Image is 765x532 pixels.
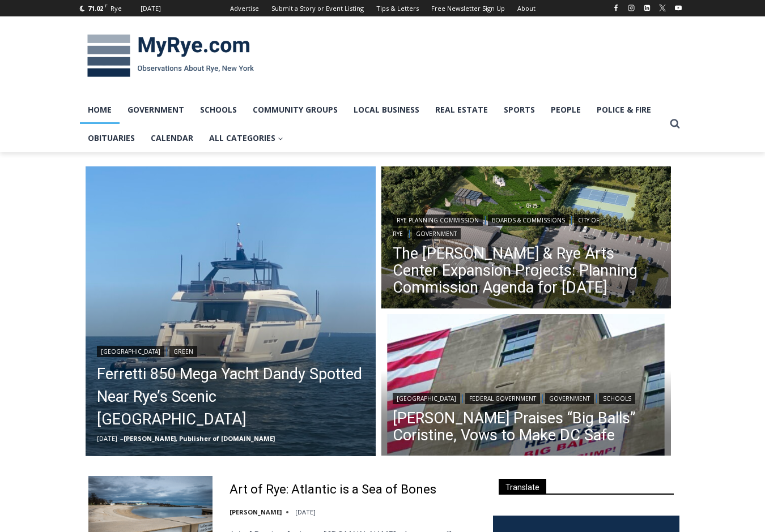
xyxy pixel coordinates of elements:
a: People [543,96,589,124]
a: [GEOGRAPHIC_DATA] [97,346,164,357]
a: Read More The Osborn & Rye Arts Center Expansion Projects: Planning Commission Agenda for Tuesday... [381,166,671,311]
a: Green [169,346,197,357]
span: 71.02 [88,4,103,12]
div: | | | [393,212,660,239]
a: Facebook [609,1,623,15]
span: – [120,434,124,443]
time: [DATE] [295,508,316,516]
a: Local Business [346,96,427,124]
div: Rye [110,3,122,14]
a: Real Estate [427,96,496,124]
a: X [656,1,669,15]
a: YouTube [671,1,685,15]
time: [DATE] [97,434,117,443]
a: Linkedin [640,1,654,15]
a: City of Rye [393,214,599,239]
a: Schools [192,96,245,124]
span: Translate [499,479,546,494]
a: Police & Fire [589,96,659,124]
a: Schools [599,393,635,404]
button: View Search Form [665,114,685,134]
img: (PHOTO: The Rye Arts Center has developed a conceptual plan and renderings for the development of... [381,166,671,311]
a: Read More Trump Praises “Big Balls” Coristine, Vows to Make DC Safe [381,314,671,459]
img: MyRye.com [80,27,261,85]
a: Sports [496,96,543,124]
a: The [PERSON_NAME] & Rye Arts Center Expansion Projects: Planning Commission Agenda for [DATE] [393,245,660,296]
a: [PERSON_NAME] Praises “Big Balls” Coristine, Vows to Make DC Safe [393,410,660,444]
a: Home [80,96,120,124]
a: Government [412,228,461,239]
a: [GEOGRAPHIC_DATA] [393,393,460,404]
a: Read More Ferretti 850 Mega Yacht Dandy Spotted Near Rye’s Scenic Parsonage Point [86,166,376,456]
span: All Categories [209,132,283,144]
img: (PHOTO: President Donald Trump's Truth Social post about about Edward "Big Balls" Coristine gener... [381,314,671,459]
a: Government [120,96,192,124]
a: Calendar [143,124,201,152]
img: (PHOTO: The 85' foot luxury yacht Dandy was parked just off Rye on Friday, August 8, 2025.) [86,166,376,456]
span: F [105,2,108,8]
div: | [97,344,364,357]
a: [PERSON_NAME] [229,508,282,516]
a: Government [545,393,594,404]
div: [DATE] [141,3,161,14]
a: Rye Planning Commission [393,214,483,226]
a: Community Groups [245,96,346,124]
a: [PERSON_NAME], Publisher of [DOMAIN_NAME] [124,434,275,443]
a: Federal Government [465,393,540,404]
div: | | | [393,391,660,404]
a: Ferretti 850 Mega Yacht Dandy Spotted Near Rye’s Scenic [GEOGRAPHIC_DATA] [97,363,364,431]
a: All Categories [201,124,291,152]
a: Instagram [624,1,638,15]
a: Obituaries [80,124,143,152]
a: Boards & Commissions [488,214,569,226]
a: Art of Rye: Atlantic is a Sea of Bones [229,482,436,498]
nav: Primary Navigation [80,96,665,153]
